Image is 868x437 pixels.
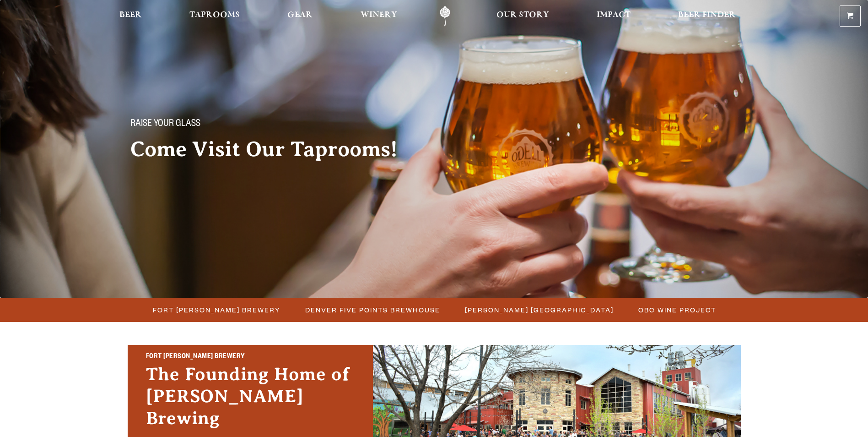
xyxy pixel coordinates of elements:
[591,6,636,27] a: Impact
[287,11,313,19] span: Gear
[355,6,403,27] a: Winery
[496,11,549,19] span: Our Story
[147,303,285,317] a: Fort [PERSON_NAME] Brewery
[146,351,355,363] h2: Fort [PERSON_NAME] Brewery
[153,303,280,317] span: Fort [PERSON_NAME] Brewery
[305,303,440,317] span: Denver Five Points Brewhouse
[361,11,397,19] span: Winery
[465,303,614,317] span: [PERSON_NAME] [GEOGRAPHIC_DATA]
[300,303,445,317] a: Denver Five Points Brewhouse
[113,6,148,27] a: Beer
[130,138,416,161] h2: Come Visit Our Taprooms!
[459,303,618,317] a: [PERSON_NAME] [GEOGRAPHIC_DATA]
[428,6,462,27] a: Odell Home
[597,11,631,19] span: Impact
[130,119,200,131] span: Raise your glass
[672,6,742,27] a: Beer Finder
[638,303,716,317] span: OBC Wine Project
[119,11,142,19] span: Beer
[281,6,318,27] a: Gear
[678,11,736,19] span: Beer Finder
[189,11,240,19] span: Taprooms
[633,303,721,317] a: OBC Wine Project
[183,6,246,27] a: Taprooms
[491,6,555,27] a: Our Story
